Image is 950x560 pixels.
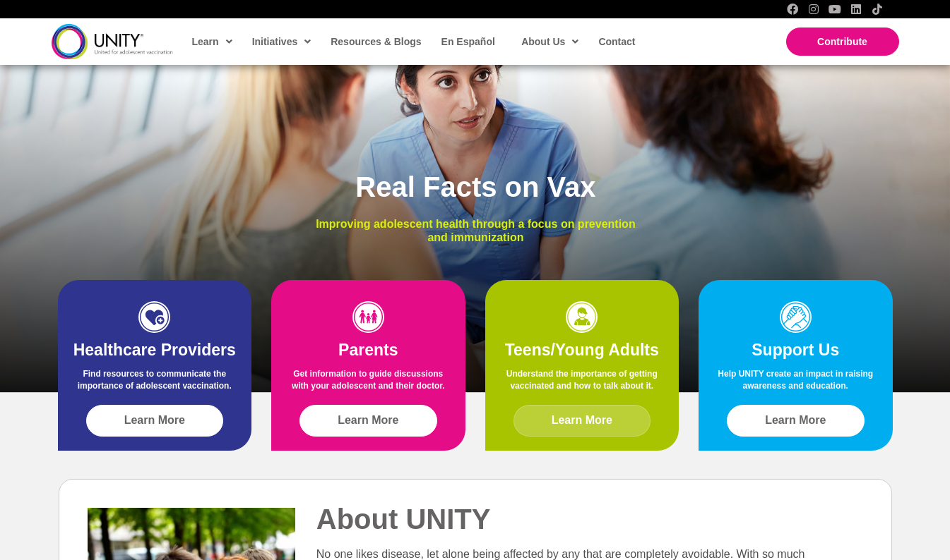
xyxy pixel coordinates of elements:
[285,368,451,399] p: Get information to guide discussions with your adolescent and their doctor.
[514,25,584,58] a: About Us
[434,25,501,58] a: En Español
[727,405,865,437] a: Learn More
[713,340,879,361] h2: Support Us
[499,340,665,361] h2: Teens/Young Adults
[765,414,826,427] span: Learn More
[86,405,224,437] a: Learn More
[138,301,170,333] img: icon-HCP-1
[252,31,311,52] span: Initiatives
[713,368,879,399] p: Help UNITY create an impact in raising awareness and education.
[521,31,578,52] span: About Us
[872,4,883,15] a: TikTok
[780,301,812,333] img: icon-support-1
[552,414,612,427] span: Learn More
[323,25,427,58] a: Resources & Blogs
[331,36,421,47] span: Resources & Blogs
[786,28,899,56] a: Contribute
[850,4,862,15] a: LinkedIn
[817,36,867,47] span: Contribute
[72,368,238,399] p: Find resources to communicate the importance of adolescent vaccination.
[513,405,651,437] a: Learn More
[316,504,491,535] span: About UNITY
[829,4,841,15] a: YouTube
[808,4,819,15] a: Instagram
[285,340,451,361] h2: Parents
[787,4,798,15] a: Facebook
[192,31,232,52] span: Learn
[299,405,437,437] a: Learn More
[355,171,595,202] span: Real Facts on Vax
[566,301,598,333] img: icon-teens-1
[499,368,665,399] p: Understand the importance of getting vaccinated and how to talk about it.
[441,36,495,47] span: En Español
[598,36,635,47] span: Contact
[124,414,185,427] span: Learn More
[72,340,238,361] h2: Healthcare Providers
[52,24,173,59] img: unity-logo-dark
[352,301,384,333] img: icon-parents-1
[591,25,641,58] a: Contact
[338,414,398,427] span: Learn More
[305,217,646,244] p: Improving adolescent health through a focus on prevention and immunization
